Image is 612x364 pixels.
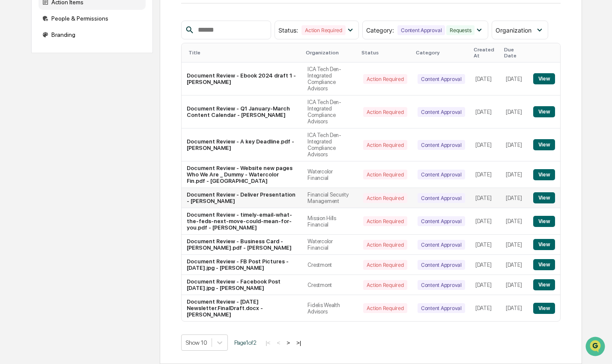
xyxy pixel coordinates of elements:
button: > [284,339,293,346]
button: View [533,259,555,270]
span: Page 1 of 2 [234,339,257,346]
div: Title [188,50,299,56]
button: < [274,339,283,346]
span: Status : [278,27,298,34]
td: [DATE] [501,63,528,95]
div: We're available if you need us! [29,74,108,81]
button: View [533,192,555,203]
button: View [533,139,555,150]
td: [DATE] [501,188,528,208]
td: [DATE] [470,275,501,295]
td: [DATE] [501,95,528,128]
td: ICA Tech Den-Integrated Compliance Advisors [302,95,358,128]
td: [DATE] [501,235,528,255]
a: 🔎Data Lookup [5,121,57,136]
td: Crestmont [302,275,358,295]
button: View [533,73,555,84]
div: 🖐️ [9,109,15,116]
td: Fidelis Wealth Advisors [302,295,358,321]
div: Action Required [363,216,407,226]
span: Preclearance [17,108,55,116]
div: Action Required [363,193,407,203]
td: [DATE] [501,255,528,275]
td: [DATE] [470,295,501,321]
td: [DATE] [501,128,528,161]
div: Content Approval [418,193,465,203]
td: ICA Tech Den-Integrated Compliance Advisors [302,63,358,95]
button: View [533,169,555,180]
td: [DATE] [470,161,501,188]
div: Action Required [363,140,407,150]
div: Start new chat [29,66,140,74]
button: Start new chat [146,68,156,78]
td: Document Review - FB Post Pictures - [DATE].jpg - [PERSON_NAME] [182,255,302,275]
div: Branding [39,27,146,42]
td: Watercolor Financial [302,235,358,255]
a: 🖐️Preclearance [5,104,59,120]
button: View [533,239,555,250]
div: Content Approval [397,25,445,35]
td: Document Review - Business Card - [PERSON_NAME].pdf - [PERSON_NAME] [182,235,302,255]
div: Content Approval [418,303,465,313]
td: [DATE] [470,128,501,161]
img: 1746055101610-c473b297-6a78-478c-a979-82029cc54cd1 [9,66,24,81]
button: View [533,279,555,290]
td: [DATE] [501,208,528,235]
div: Organization [306,50,355,56]
button: View [533,106,555,117]
span: Organization [496,27,531,34]
div: Requests [446,25,475,35]
div: Content Approval [418,107,465,117]
td: [DATE] [470,95,501,128]
td: Document Review - timely-email-what-the-feds-next-move-could-mean-for-you.pdf - [PERSON_NAME] [182,208,302,235]
td: Document Review - Deliver Presentation - [PERSON_NAME] [182,188,302,208]
div: Content Approval [418,170,465,179]
div: Action Required [363,240,407,250]
a: Powered byPylon [60,145,104,152]
div: Action Required [363,107,407,117]
span: Data Lookup [17,124,54,133]
iframe: Open customer support [585,336,608,359]
td: Document Review - Website new pages Who We Are _ Dummy - Watercolor Fin.pdf - [GEOGRAPHIC_DATA] [182,161,302,188]
div: Action Required [302,25,345,35]
div: People & Permissions [39,11,146,26]
td: Mission Hills Financial [302,208,358,235]
div: Action Required [363,260,407,270]
td: Watercolor Financial [302,161,358,188]
td: [DATE] [470,255,501,275]
button: >| [294,339,304,346]
p: How can we help? [9,18,156,32]
td: Financial Security Management [302,188,358,208]
div: Content Approval [418,240,465,250]
td: [DATE] [501,295,528,321]
td: Document Review - A key Deadline.pdf - [PERSON_NAME] [182,128,302,161]
div: Action Required [363,74,407,84]
td: Document Review - [DATE] Newsletter.FinalDraft.docx - [PERSON_NAME] [182,295,302,321]
div: Action Required [363,280,407,290]
div: Category [416,50,467,56]
div: Content Approval [418,260,465,270]
div: Created At [474,47,497,59]
td: [DATE] [470,235,501,255]
span: Attestations [71,108,106,116]
button: View [533,216,555,227]
td: Document Review - Ebook 2024 draft 1 - [PERSON_NAME] [182,63,302,95]
div: Due Date [504,47,525,59]
a: 🗄️Attestations [59,104,110,120]
td: [DATE] [470,188,501,208]
div: Content Approval [418,280,465,290]
button: |< [263,339,273,346]
span: Pylon [85,145,104,152]
div: Action Required [363,170,407,179]
div: 🗄️ [62,109,69,116]
td: [DATE] [501,161,528,188]
div: Status [361,50,409,56]
td: Document Review - Q1 January-March Content Calendar - [PERSON_NAME] [182,95,302,128]
td: ICA Tech Den-Integrated Compliance Advisors [302,128,358,161]
td: Crestmont [302,255,358,275]
span: Category : [366,27,394,34]
div: Content Approval [418,140,465,150]
td: Document Review - Facebook Post [DATE].jpg - [PERSON_NAME] [182,275,302,295]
